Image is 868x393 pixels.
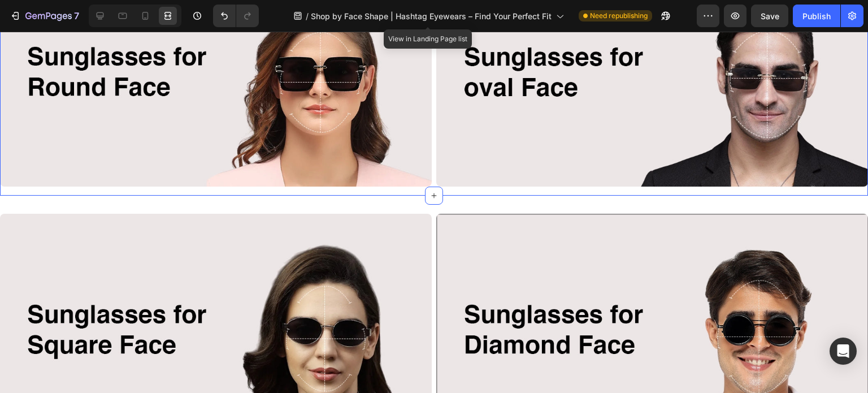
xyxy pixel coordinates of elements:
[830,338,857,365] div: Open Intercom Messenger
[761,11,779,21] span: Save
[5,5,84,27] button: 7
[590,11,648,21] span: Need republishing
[74,9,79,23] p: 7
[306,10,309,22] span: /
[213,5,259,27] div: Undo/Redo
[793,5,840,27] button: Publish
[802,10,831,22] div: Publish
[311,10,552,22] span: Shop by Face Shape | Hashtag Eyewears – Find Your Perfect Fit
[751,5,788,27] button: Save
